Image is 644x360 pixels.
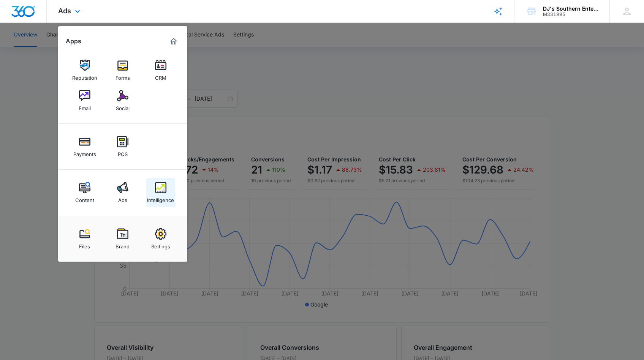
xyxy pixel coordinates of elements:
div: account name [543,6,598,12]
div: Ads [118,193,127,203]
a: Ads [108,178,137,207]
a: Social [108,86,137,115]
div: Content [75,193,94,203]
a: Intelligence [146,178,175,207]
div: Email [79,101,91,111]
div: account id [543,12,598,17]
span: Ads [58,7,71,15]
div: Intelligence [147,193,174,203]
div: Files [79,240,90,249]
div: Reputation [72,71,97,81]
a: Forms [108,56,137,85]
div: Payments [73,147,96,157]
div: Social [116,101,130,111]
div: Settings [151,240,170,249]
a: Marketing 360® Dashboard [168,35,180,47]
a: CRM [146,56,175,85]
div: POS [118,147,128,157]
a: Payments [70,132,99,161]
h2: Apps [66,38,81,45]
a: Files [70,224,99,253]
a: Email [70,86,99,115]
div: CRM [155,71,166,81]
a: POS [108,132,137,161]
a: Content [70,178,99,207]
div: Brand [116,240,130,249]
a: Reputation [70,56,99,85]
div: Forms [116,71,130,81]
a: Brand [108,224,137,253]
a: Settings [146,224,175,253]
